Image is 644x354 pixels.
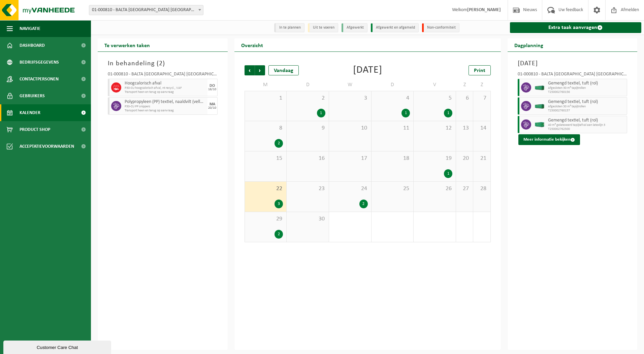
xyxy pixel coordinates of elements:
[248,185,283,192] span: 22
[20,54,59,71] span: Bedrijfsgegevens
[548,109,625,113] span: T250002760157
[274,23,304,32] li: In te plannen
[20,87,45,104] span: Gebruikers
[125,99,206,105] span: Polypropyleen (PP) textiel, naaldvilt (vellen / linten)
[89,5,203,15] span: 01-000810 - BALTA OUDENAARDE NV - OUDENAARDE
[332,185,368,192] span: 24
[535,85,545,90] img: HK-XA-30-GN-00
[548,118,625,123] span: Gemengd textiel, tuft (rol)
[275,200,283,208] div: 3
[290,125,325,132] span: 9
[417,125,452,132] span: 12
[535,104,545,109] img: HK-XA-30-GN-00
[125,109,206,113] span: Transport heen en terug op aanvraag
[208,88,216,91] div: 16/10
[98,38,157,51] h2: Te verwerken taken
[210,102,215,106] div: MA
[422,23,459,32] li: Non-conformiteit
[342,23,367,32] li: Afgewerkt
[20,104,40,121] span: Kalender
[317,109,325,117] div: 1
[444,169,452,178] div: 1
[108,72,218,79] div: 01-000810 - BALTA [GEOGRAPHIC_DATA] [GEOGRAPHIC_DATA] - [GEOGRAPHIC_DATA]
[20,20,40,37] span: Navigatie
[375,125,410,132] span: 11
[518,72,627,79] div: 01-000810 - BALTA [GEOGRAPHIC_DATA] [GEOGRAPHIC_DATA] - [GEOGRAPHIC_DATA]
[417,155,452,162] span: 19
[510,22,642,33] a: Extra taak aanvragen
[332,95,368,102] span: 3
[414,79,456,91] td: V
[508,38,550,51] h2: Dagplanning
[353,65,382,75] div: [DATE]
[332,125,368,132] span: 10
[469,65,491,75] a: Print
[456,79,473,91] td: Z
[332,155,368,162] span: 17
[548,86,625,90] span: Afgesloten 30 m³ tapijtrollen
[308,23,338,32] li: Uit te voeren
[125,105,206,109] span: P30-CU PP snippers
[329,79,372,91] td: W
[417,95,452,102] span: 5
[208,106,216,110] div: 20/10
[275,139,283,148] div: 2
[467,7,501,12] strong: [PERSON_NAME]
[290,185,325,192] span: 23
[20,37,45,54] span: Dashboard
[548,99,625,105] span: Gemengd textiel, tuft (rol)
[477,95,487,102] span: 7
[459,185,470,192] span: 27
[548,81,625,86] span: Gemengd textiel, tuft (rol)
[548,123,625,127] span: 40 m³ gelatexeerd tapijtafval aan latexlijn 3
[20,121,50,138] span: Product Shop
[3,339,112,354] iframe: chat widget
[459,95,470,102] span: 6
[290,155,325,162] span: 16
[372,79,414,91] td: D
[248,125,283,132] span: 8
[477,155,487,162] span: 21
[459,125,470,132] span: 13
[459,155,470,162] span: 20
[401,109,410,117] div: 1
[371,23,419,32] li: Afgewerkt en afgemeld
[159,60,163,67] span: 2
[290,95,325,102] span: 2
[548,105,625,109] span: Afgesloten 30 m³ tapijtrollen
[210,84,215,88] div: DO
[268,65,299,75] div: Vandaag
[477,185,487,192] span: 28
[108,59,218,69] h3: In behandeling ( )
[248,215,283,223] span: 29
[245,65,255,75] span: Vorige
[290,215,325,223] span: 30
[473,79,490,91] td: Z
[474,68,485,73] span: Print
[275,230,283,239] div: 2
[234,38,270,51] h2: Overzicht
[359,200,368,208] div: 2
[125,86,206,90] span: P30-CU hoogcalorisch afval, nt recycl., VAF
[375,185,410,192] span: 25
[20,138,74,155] span: Acceptatievoorwaarden
[375,95,410,102] span: 4
[417,185,452,192] span: 26
[477,125,487,132] span: 14
[518,59,627,69] h3: [DATE]
[248,155,283,162] span: 15
[255,65,265,75] span: Volgende
[89,5,203,15] span: 01-000810 - BALTA OUDENAARDE NV - OUDENAARDE
[548,127,625,131] span: T250002762500
[287,79,329,91] td: D
[444,109,452,117] div: 1
[125,90,206,94] span: Transport heen en terug op aanvraag
[535,122,545,127] img: HK-XC-40-GN-00
[245,79,287,91] td: M
[548,90,625,94] span: T250002760156
[375,155,410,162] span: 18
[248,95,283,102] span: 1
[20,71,59,87] span: Contactpersonen
[518,134,580,145] button: Meer informatie bekijken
